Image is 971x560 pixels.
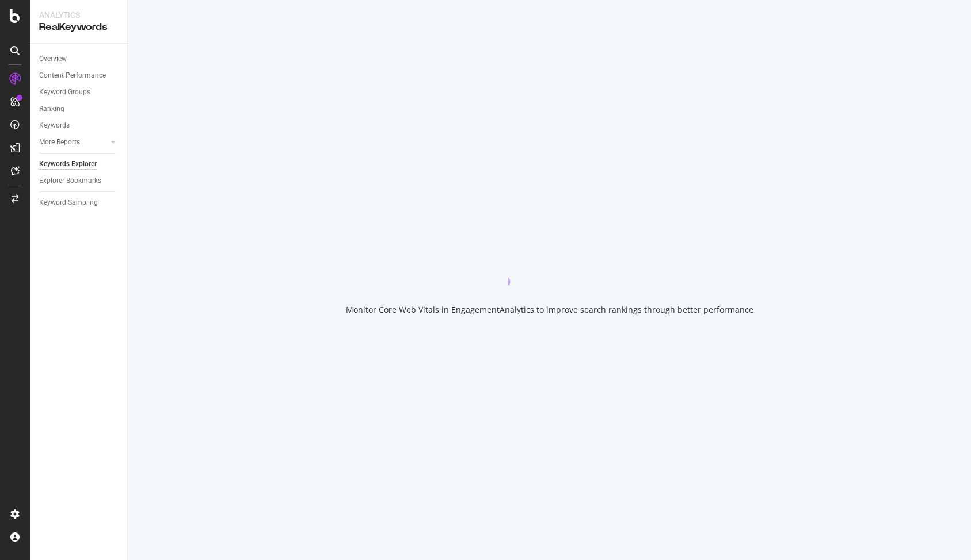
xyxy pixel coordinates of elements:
div: Explorer Bookmarks [39,175,101,187]
a: Keywords [39,120,119,132]
a: More Reports [39,136,108,148]
div: Keyword Sampling [39,197,98,209]
div: Content Performance [39,70,106,82]
div: animation [508,244,591,286]
a: Ranking [39,103,119,115]
div: Keywords [39,120,70,132]
a: Keywords Explorer [39,158,119,170]
a: Keyword Groups [39,86,119,98]
div: Overview [39,53,67,65]
div: Analytics [39,9,118,21]
div: Keywords Explorer [39,158,97,170]
a: Explorer Bookmarks [39,175,119,187]
a: Content Performance [39,70,119,82]
div: Monitor Core Web Vitals in EngagementAnalytics to improve search rankings through better performance [346,304,753,316]
div: Ranking [39,103,64,115]
a: Keyword Sampling [39,197,119,209]
div: RealKeywords [39,21,118,34]
div: Keyword Groups [39,86,90,98]
a: Overview [39,53,119,65]
div: More Reports [39,136,80,148]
